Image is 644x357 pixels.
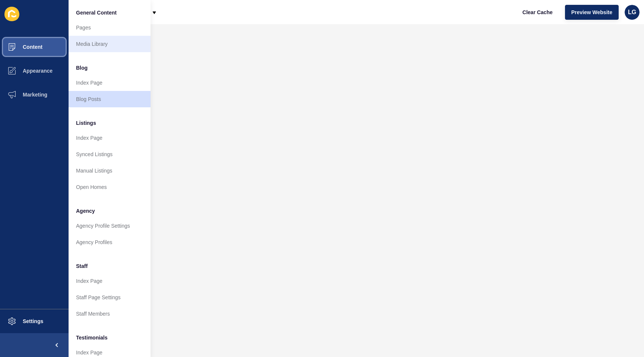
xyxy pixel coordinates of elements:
[69,130,151,146] a: Index Page
[69,91,151,107] a: Blog Posts
[69,289,151,306] a: Staff Page Settings
[76,119,96,127] span: Listings
[69,218,151,234] a: Agency Profile Settings
[516,5,559,20] button: Clear Cache
[69,146,151,162] a: Synced Listings
[523,9,553,16] span: Clear Cache
[76,262,88,270] span: Staff
[69,75,151,91] a: Index Page
[628,9,636,16] span: LG
[76,9,117,16] span: General Content
[69,179,151,195] a: Open Homes
[69,306,151,322] a: Staff Members
[76,207,95,215] span: Agency
[69,234,151,250] a: Agency Profiles
[69,19,151,36] a: Pages
[565,5,619,20] button: Preview Website
[69,36,151,52] a: Media Library
[69,273,151,289] a: Index Page
[76,334,108,341] span: Testimonials
[69,162,151,179] a: Manual Listings
[571,9,612,16] span: Preview Website
[76,64,88,72] span: Blog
